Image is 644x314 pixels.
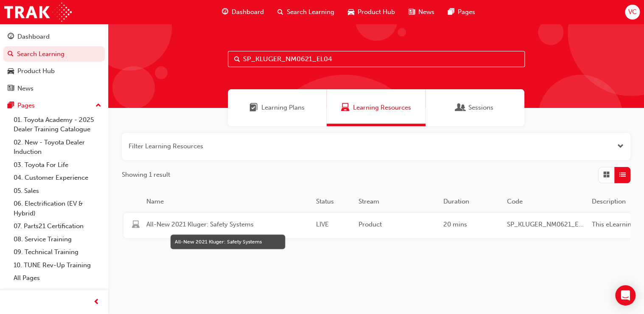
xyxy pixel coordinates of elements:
a: 07. Parts21 Certification [10,220,105,233]
div: Open Intercom Messenger [615,285,636,306]
span: Sessions [468,103,493,113]
div: Pages [17,101,35,110]
a: 05. Sales [10,184,105,198]
a: All Pages [10,272,105,285]
div: LIVE [313,220,355,231]
button: DashboardSearch LearningProduct HubNews [3,27,105,98]
span: prev-icon [93,297,100,308]
button: VC [625,5,640,20]
span: guage-icon [8,33,14,41]
a: search-iconSearch Learning [271,3,341,21]
span: VC [628,7,636,17]
span: Showing 1 result [122,170,170,180]
a: 03. Toyota For Life [10,158,105,172]
a: pages-iconPages [441,3,482,21]
span: car-icon [348,7,354,17]
a: Learning PlansLearning Plans [228,89,327,126]
span: Dashboard [232,7,264,17]
a: 06. Electrification (EV & Hybrid) [10,197,105,220]
input: Search... [228,51,525,67]
span: news-icon [409,7,415,17]
a: News [3,81,105,96]
span: Search Learning [287,7,334,17]
div: Duration [440,197,504,207]
span: News [418,7,434,17]
span: news-icon [8,85,14,93]
a: Product Hub [3,63,105,79]
span: Grid [603,170,610,180]
span: guage-icon [222,7,228,17]
span: Product Hub [358,7,395,17]
span: Learning Resources [353,103,411,113]
div: Dashboard [17,32,50,42]
span: Pages [458,7,475,17]
a: 10. TUNE Rev-Up Training [10,259,105,272]
a: 01. Toyota Academy - 2025 Dealer Training Catalogue [10,113,105,136]
span: search-icon [8,51,14,58]
a: SessionsSessions [426,89,524,126]
span: Sessions [456,103,465,113]
span: List [619,170,626,180]
span: pages-icon [448,7,454,17]
a: Dashboard [3,29,105,45]
div: 20 mins [440,220,504,231]
span: pages-icon [8,102,14,110]
span: SP_KLUGER_NM0621_EL04 [507,220,585,229]
button: Pages [3,98,105,113]
span: Product [358,220,437,229]
a: Learning ResourcesLearning Resources [327,89,426,126]
span: Learning Plans [261,103,305,113]
a: Search Learning [3,46,105,62]
span: learningResourceType_ELEARNING-icon [132,221,140,230]
div: All-New 2021 Kluger: Safety Systems [175,238,281,246]
a: 09. Technical Training [10,246,105,259]
a: 04. Customer Experience [10,171,105,184]
span: search-icon [277,7,283,17]
a: guage-iconDashboard [215,3,271,21]
span: Search [234,54,240,64]
div: Product Hub [17,66,55,76]
div: Stream [355,197,440,207]
button: Open the filter [617,141,624,151]
div: Status [313,197,355,207]
span: All-New 2021 Kluger: Safety Systems [146,220,309,229]
span: Learning Plans [249,103,258,113]
span: up-icon [95,100,101,111]
a: 02. New - Toyota Dealer Induction [10,136,105,158]
a: car-iconProduct Hub [341,3,402,21]
a: news-iconNews [402,3,441,21]
a: 08. Service Training [10,233,105,246]
div: Name [143,197,313,207]
span: Learning Resources [341,103,350,113]
img: Trak [4,3,72,22]
span: car-icon [8,68,14,75]
div: News [17,84,34,93]
div: Code [504,197,588,207]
